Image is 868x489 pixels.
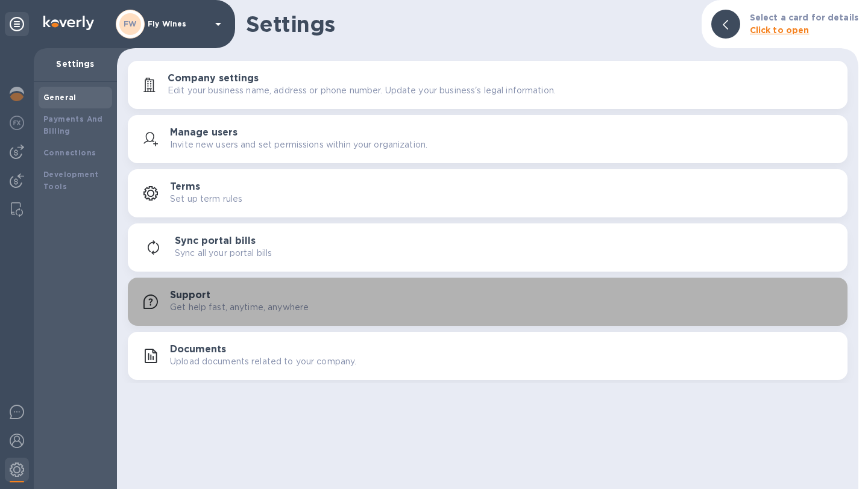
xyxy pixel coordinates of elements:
[148,20,208,28] p: Fly Wines
[43,58,107,70] p: Settings
[170,139,427,151] p: Invite new users and set permissions within your organization.
[170,127,237,139] h3: Manage users
[168,73,259,84] h3: Company settings
[124,19,137,28] b: FW
[128,332,848,380] button: DocumentsUpload documents related to your company.
[5,12,29,36] div: Unpin categories
[128,278,848,326] button: SupportGet help fast, anytime, anywhere
[175,247,272,260] p: Sync all your portal bills
[750,13,858,22] b: Select a card for details
[170,193,242,205] p: Set up term rules
[246,11,692,37] h1: Settings
[128,61,848,109] button: Company settingsEdit your business name, address or phone number. Update your business's legal in...
[128,169,848,217] button: TermsSet up term rules
[43,114,103,135] b: Payments And Billing
[168,84,556,97] p: Edit your business name, address or phone number. Update your business's legal information.
[43,16,94,30] img: Logo
[170,181,200,193] h3: Terms
[170,344,226,355] h3: Documents
[175,235,256,247] h3: Sync portal bills
[43,148,96,157] b: Connections
[10,116,24,130] img: Foreign exchange
[43,170,98,191] b: Development Tools
[170,301,309,314] p: Get help fast, anytime, anywhere
[128,223,848,272] button: Sync portal billsSync all your portal bills
[170,290,210,301] h3: Support
[750,25,810,35] b: Click to open
[128,115,848,163] button: Manage usersInvite new users and set permissions within your organization.
[43,93,77,102] b: General
[170,355,356,368] p: Upload documents related to your company.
